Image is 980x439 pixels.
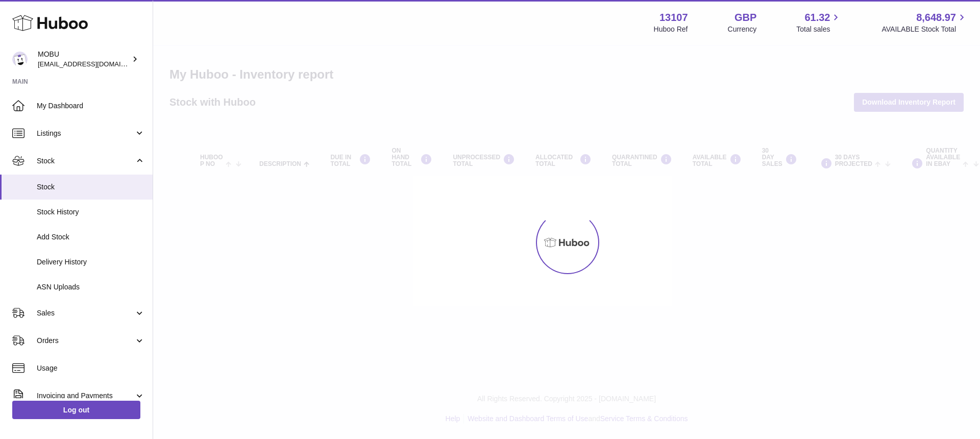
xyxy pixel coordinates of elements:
a: 61.32 Total sales [796,11,842,34]
span: Usage [37,363,145,373]
span: My Dashboard [37,101,145,111]
span: Stock History [37,207,145,217]
div: MOBU [38,50,130,69]
div: Currency [728,25,757,34]
img: mo@mobu.co.uk [12,52,28,67]
a: Log out [12,401,140,419]
div: Huboo Ref [654,25,688,34]
strong: GBP [734,11,756,25]
span: [EMAIL_ADDRESS][DOMAIN_NAME] [38,60,150,68]
span: Invoicing and Payments [37,391,134,401]
strong: 13107 [659,11,688,25]
a: 8,648.97 AVAILABLE Stock Total [881,11,968,34]
span: Orders [37,336,134,346]
span: Add Stock [37,232,145,242]
span: 61.32 [804,11,830,25]
span: ASN Uploads [37,282,145,292]
span: 8,648.97 [916,11,956,25]
span: Stock [37,182,145,192]
span: Sales [37,308,134,318]
span: Delivery History [37,257,145,267]
span: Total sales [796,25,842,34]
span: AVAILABLE Stock Total [881,25,968,34]
span: Stock [37,156,134,166]
span: Listings [37,129,134,138]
